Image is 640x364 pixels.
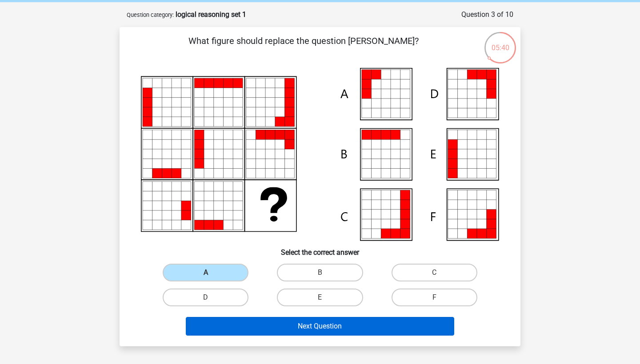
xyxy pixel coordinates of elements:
label: F [392,289,477,306]
label: A [163,264,248,281]
label: C [392,264,477,281]
div: 05:40 [484,31,517,53]
label: D [163,289,248,306]
strong: logical reasoning set 1 [176,10,246,19]
button: Next Question [186,317,455,336]
label: E [277,289,363,306]
small: Question category: [127,12,174,18]
div: Question 3 of 10 [461,9,513,20]
p: What figure should replace the question [PERSON_NAME]? [134,34,473,61]
h6: Select the correct answer [134,241,506,257]
label: B [277,264,363,281]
